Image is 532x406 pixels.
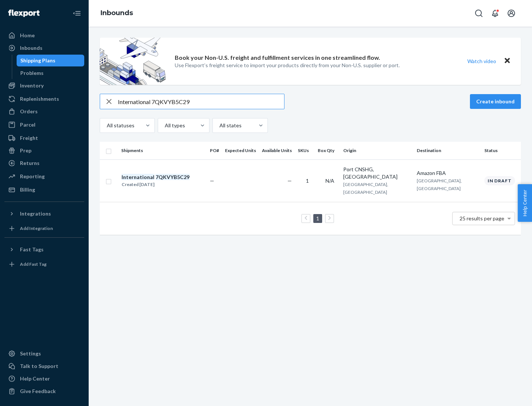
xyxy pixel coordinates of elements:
[343,182,388,195] span: [GEOGRAPHIC_DATA], [GEOGRAPHIC_DATA]
[8,10,40,17] img: Flexport logo
[20,261,47,267] div: Add Fast Tag
[502,56,512,66] button: Close
[118,142,207,159] th: Shipments
[4,119,84,131] a: Parcel
[95,3,139,24] ol: breadcrumbs
[20,159,40,167] div: Returns
[488,6,502,21] button: Open notifications
[69,6,84,21] button: Close Navigation
[259,142,295,159] th: Available Units
[20,32,35,39] div: Home
[4,223,84,234] a: Add Integration
[20,173,45,180] div: Reporting
[4,385,84,397] button: Give Feedback
[343,166,411,180] div: Port CNSHG, [GEOGRAPHIC_DATA]
[4,80,84,92] a: Inventory
[20,147,31,154] div: Prep
[20,210,51,217] div: Integrations
[4,360,84,372] a: Talk to Support
[4,106,84,117] a: Orders
[4,258,84,270] a: Add Fast Tag
[417,169,478,177] div: Amazon FBA
[20,69,44,77] div: Problems
[4,171,84,182] a: Reporting
[471,6,486,21] button: Open Search Box
[481,142,521,159] th: Status
[4,208,84,220] button: Integrations
[287,178,292,184] span: —
[164,122,165,129] input: All types
[417,178,462,191] span: [GEOGRAPHIC_DATA], [GEOGRAPHIC_DATA]
[20,186,35,193] div: Billing
[210,178,214,184] span: —
[222,142,259,159] th: Expected Units
[4,145,84,156] a: Prep
[20,388,56,395] div: Give Feedback
[463,56,501,66] button: Watch video
[122,181,190,188] div: Created [DATE]
[504,6,519,21] button: Open account menu
[20,375,50,382] div: Help Center
[20,57,55,64] div: Shipping Plans
[518,184,532,222] button: Help Center
[315,215,321,221] a: Page 1 is your current page
[20,246,44,253] div: Fast Tags
[20,82,44,89] div: Inventory
[20,362,58,370] div: Talk to Support
[20,134,38,142] div: Freight
[4,348,84,359] a: Settings
[460,215,504,221] span: 25 results per page
[315,142,340,159] th: Box Qty
[17,55,85,66] a: Shipping Plans
[295,142,315,159] th: SKUs
[4,244,84,255] button: Fast Tags
[4,157,84,169] a: Returns
[122,174,154,180] em: International
[4,132,84,144] a: Freight
[325,178,334,184] span: N/A
[207,142,222,159] th: PO#
[20,350,41,357] div: Settings
[175,62,400,69] p: Use Flexport’s freight service to import your products directly from your Non-U.S. supplier or port.
[106,122,107,129] input: All statuses
[4,184,84,196] a: Billing
[219,122,219,129] input: All states
[20,121,35,128] div: Parcel
[4,42,84,54] a: Inbounds
[156,174,190,180] em: 7QKVYB5C29
[414,142,481,159] th: Destination
[470,94,521,109] button: Create inbound
[17,67,85,79] a: Problems
[4,30,84,41] a: Home
[4,373,84,385] a: Help Center
[20,44,42,52] div: Inbounds
[340,142,414,159] th: Origin
[118,94,284,109] input: Search inbounds by name, destination, msku...
[20,108,38,115] div: Orders
[20,95,59,103] div: Replenishments
[20,225,53,231] div: Add Integration
[484,176,515,185] div: In draft
[100,9,133,17] a: Inbounds
[4,93,84,105] a: Replenishments
[175,54,380,62] p: Book your Non-U.S. freight and fulfillment services in one streamlined flow.
[306,178,309,184] span: 1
